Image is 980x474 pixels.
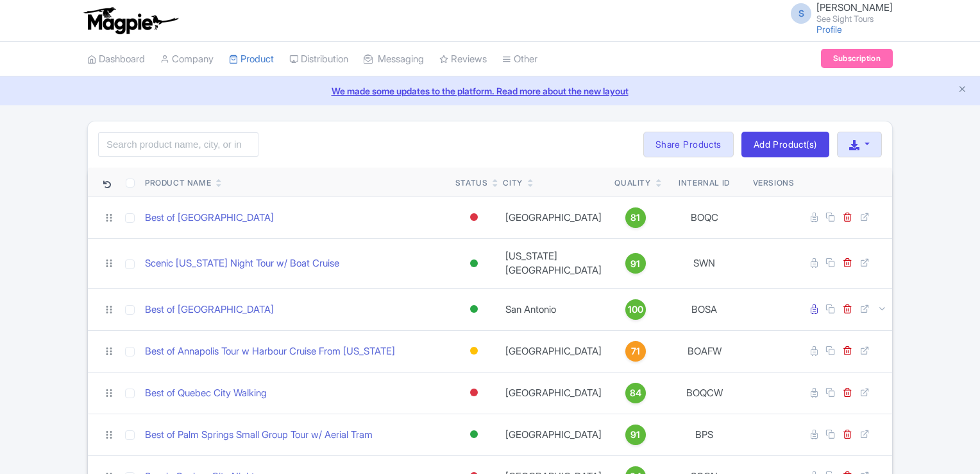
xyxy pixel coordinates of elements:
[614,207,655,228] a: 81
[364,42,424,77] a: Messaging
[628,303,643,317] span: 100
[145,428,373,443] a: Best of Palm Springs Small Group Tour w/ Aerial Tram
[816,15,893,23] small: See Sight Tours
[498,238,609,288] td: [US_STATE][GEOGRAPHIC_DATA]
[498,197,609,238] td: [GEOGRAPHIC_DATA]
[614,253,655,274] a: 91
[145,303,274,317] a: Best of [GEOGRAPHIC_DATA]
[614,299,655,320] a: 100
[502,42,537,77] a: Other
[145,177,211,189] div: Product Name
[145,386,267,401] a: Best of Quebec City Walking
[503,177,522,189] div: City
[643,132,734,157] a: Share Products
[661,288,748,330] td: BOSA
[661,330,748,372] td: BOAFW
[631,344,640,358] span: 71
[661,372,748,414] td: BOQCW
[630,428,640,442] span: 91
[614,425,655,445] a: 91
[498,372,609,414] td: [GEOGRAPHIC_DATA]
[821,49,893,68] a: Subscription
[661,414,748,455] td: BPS
[145,256,339,271] a: Scenic [US_STATE] Night Tour w/ Boat Cruise
[614,177,650,189] div: Quality
[8,84,972,98] a: We made some updates to the platform. Read more about the new layout
[614,341,655,362] a: 71
[630,257,640,271] span: 91
[661,238,748,288] td: SWN
[498,330,609,372] td: [GEOGRAPHIC_DATA]
[468,425,480,444] div: Active
[630,211,640,225] span: 81
[87,42,145,77] a: Dashboard
[661,197,748,238] td: BOQC
[791,3,811,24] span: S
[498,414,609,455] td: [GEOGRAPHIC_DATA]
[160,42,214,77] a: Company
[958,83,967,98] button: Close announcement
[614,383,655,403] a: 84
[661,168,748,197] th: Internal ID
[98,132,258,157] input: Search product name, city, or interal id
[748,168,800,197] th: Versions
[741,132,829,157] a: Add Product(s)
[145,344,395,359] a: Best of Annapolis Tour w Harbour Cruise From [US_STATE]
[81,6,180,35] img: logo-ab69f6fb50320c5b225c76a69d11143b.png
[145,211,274,225] a: Best of [GEOGRAPHIC_DATA]
[783,3,893,23] a: S [PERSON_NAME] See Sight Tours
[455,177,488,189] div: Status
[289,42,348,77] a: Distribution
[468,300,480,319] div: Active
[498,288,609,330] td: San Antonio
[468,254,480,273] div: Active
[468,342,480,360] div: Building
[229,42,274,77] a: Product
[439,42,487,77] a: Reviews
[816,24,842,35] a: Profile
[468,208,480,227] div: Inactive
[468,383,480,402] div: Inactive
[816,1,893,13] span: [PERSON_NAME]
[630,386,641,400] span: 84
